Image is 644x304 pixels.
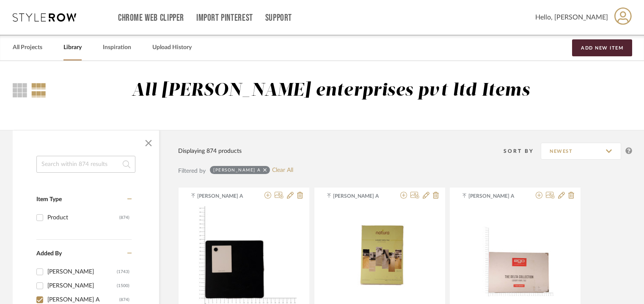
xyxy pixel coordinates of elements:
[117,265,129,279] div: (1743)
[572,39,632,56] button: Add New Item
[36,156,135,173] input: Search within 874 results
[327,224,432,293] img: CATALOUGE
[152,42,192,53] a: Upload History
[13,42,42,53] a: All Projects
[196,14,253,22] a: Import Pinterest
[178,166,206,176] div: Filtered by
[103,42,131,53] a: Inspiration
[535,12,608,22] span: Hello, [PERSON_NAME]
[117,279,129,293] div: (1500)
[272,167,293,174] a: Clear All
[47,211,119,224] div: Product
[47,279,117,293] div: [PERSON_NAME]
[140,135,157,152] button: Close
[118,14,184,22] a: Chrome Web Clipper
[36,196,62,202] span: Item Type
[213,167,261,173] div: [PERSON_NAME] A
[197,192,250,200] span: [PERSON_NAME] A
[36,251,62,257] span: Added By
[468,192,522,200] span: [PERSON_NAME] A
[265,14,292,22] a: Support
[178,146,242,156] div: Displaying 874 products
[504,147,541,155] div: Sort By
[119,211,129,224] div: (874)
[63,42,82,53] a: Library
[132,80,530,102] div: All [PERSON_NAME] enterprises pvt ltd Items
[333,192,386,200] span: [PERSON_NAME] A
[47,265,117,279] div: [PERSON_NAME]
